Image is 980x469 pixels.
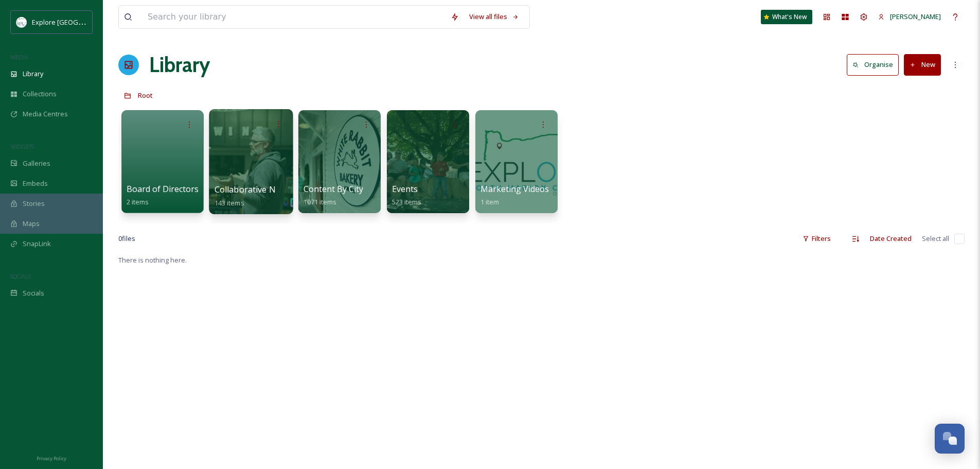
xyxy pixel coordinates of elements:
span: MEDIA [10,53,28,61]
span: WIDGETS [10,143,34,150]
span: Stories [23,199,45,209]
a: Library [149,49,210,80]
a: View all files [464,7,524,27]
a: Privacy Policy [37,451,66,464]
a: Content By City1071 items [304,184,363,206]
span: There is nothing here. [118,255,187,265]
a: Events523 items [392,184,421,206]
a: Collaborative Networking Meetings143 items [215,185,355,207]
input: Search your library [142,6,446,28]
a: What's New [761,10,812,24]
span: Explore [GEOGRAPHIC_DATA][PERSON_NAME] [32,17,173,27]
a: Root [138,89,153,101]
span: [PERSON_NAME] [890,12,941,21]
span: Content By City [304,183,363,195]
div: Date Created [865,229,917,249]
span: Privacy Policy [37,455,66,462]
span: 1071 items [304,197,336,206]
span: SOCIALS [10,272,31,280]
span: Library [23,69,43,79]
div: Filters [797,229,836,249]
span: Media Centres [23,109,68,119]
span: Events [392,183,418,195]
span: Collaborative Networking Meetings [215,184,355,195]
a: [PERSON_NAME] [873,7,946,27]
span: Board of Directors [127,183,199,195]
button: Organise [847,54,899,75]
span: Embeds [23,179,48,188]
span: Marketing Videos [480,183,549,195]
span: 2 items [127,197,149,206]
a: Board of Directors2 items [127,184,199,206]
span: Socials [23,288,44,298]
span: SnapLink [23,239,51,249]
button: Open Chat [935,424,965,454]
img: north%20marion%20account.png [16,17,27,27]
span: Galleries [23,159,50,168]
span: Maps [23,219,40,229]
button: New [904,54,941,75]
span: Select all [922,234,949,244]
span: Collections [23,89,57,99]
span: 0 file s [118,234,135,244]
span: 523 items [392,197,421,206]
span: 143 items [215,198,244,207]
a: Marketing Videos1 item [480,184,549,206]
span: Root [138,91,153,100]
span: 1 item [480,197,499,206]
